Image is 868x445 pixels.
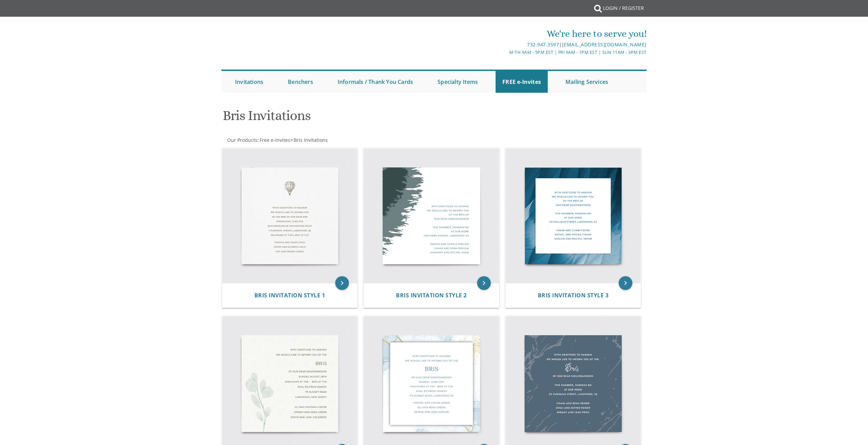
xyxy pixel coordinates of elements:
a: FREE e-Invites [496,71,548,93]
img: Bris Invitation Style 2 [364,148,499,283]
a: Specialty Items [431,71,485,93]
a: 732.947.3597 [527,41,559,48]
img: Bris Invitation Style 1 [222,148,357,283]
a: keyboard_arrow_right [477,276,491,290]
span: > [290,137,328,143]
span: Bris Invitation Style 3 [538,292,609,299]
a: Bris Invitation Style 3 [538,292,609,299]
a: keyboard_arrow_right [619,276,632,290]
a: keyboard_arrow_right [335,276,349,290]
a: Invitations [228,71,270,93]
span: Bris Invitation Style 2 [396,292,467,299]
a: Bris Invitation Style 1 [254,292,325,299]
a: Bris Invitation Style 2 [396,292,467,299]
h1: Bris Invitations [223,108,501,128]
a: Our Products [226,137,258,143]
a: Bris Invitations [293,137,328,143]
a: Free e-Invites [259,137,290,143]
span: Free e-Invites [260,137,290,143]
img: Bris Invitation Style 3 [506,148,641,283]
div: We're here to serve you! [364,27,647,41]
a: Mailing Services [559,71,615,93]
div: M-Th 9am - 5pm EST | Fri 9am - 1pm EST | Sun 11am - 3pm EST [364,49,647,56]
div: : [221,137,434,144]
a: [EMAIL_ADDRESS][DOMAIN_NAME] [562,41,647,48]
div: | [364,41,647,49]
a: Informals / Thank You Cards [331,71,420,93]
span: Bris Invitation Style 1 [254,292,325,299]
span: Bris Invitations [294,137,328,143]
a: Benchers [281,71,320,93]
